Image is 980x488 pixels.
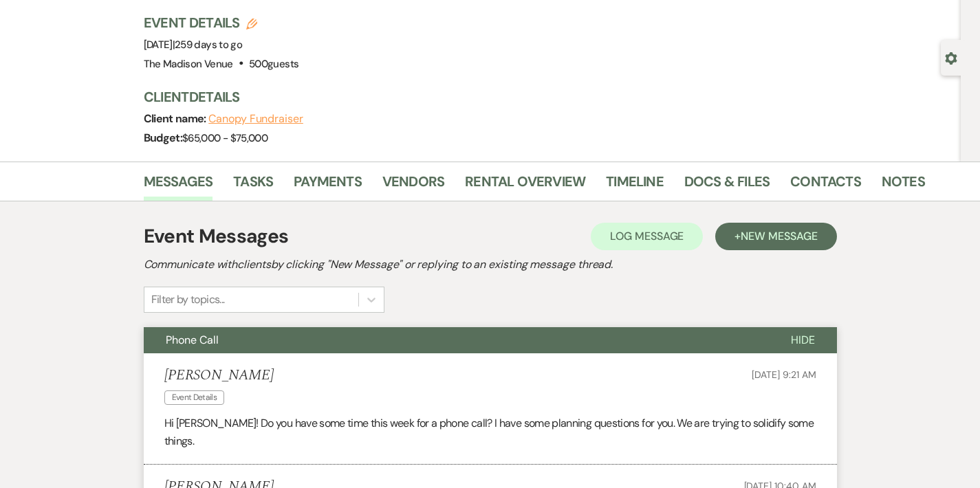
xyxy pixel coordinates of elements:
span: [DATE] 9:21 AM [752,368,816,381]
a: Vendors [382,170,444,201]
a: Rental Overview [465,170,585,201]
a: Messages [144,170,213,201]
button: Phone Call [144,327,769,353]
a: Payments [294,170,362,201]
button: Open lead details [945,51,957,64]
a: Timeline [606,170,664,201]
span: $65,000 - $75,000 [182,131,268,145]
h3: Client Details [144,87,914,107]
h5: [PERSON_NAME] [164,367,274,384]
span: Event Details [164,390,225,405]
span: The Madison Venue [144,57,233,71]
button: Log Message [591,223,703,250]
span: Client name: [144,111,209,126]
span: 259 days to go [175,38,242,52]
span: Hide [791,333,815,347]
button: Hide [769,327,837,353]
a: Docs & Files [684,170,770,201]
span: [DATE] [144,38,243,52]
span: Budget: [144,131,183,145]
span: | [173,38,242,52]
span: 500 guests [249,57,298,71]
a: Contacts [790,170,861,201]
span: New Message [741,229,817,243]
a: Notes [882,170,925,201]
p: Hi [PERSON_NAME]! Do you have some time this week for a phone call? I have some planning question... [164,414,816,450]
button: Canopy Fundraiser [208,113,303,124]
h1: Event Messages [144,222,289,251]
a: Tasks [233,170,273,201]
h3: Event Details [144,13,299,32]
h2: Communicate with clients by clicking "New Message" or replying to an existing message thread. [144,256,837,273]
div: Filter by topics... [151,291,225,308]
span: Phone Call [166,333,219,347]
button: +New Message [715,223,836,250]
span: Log Message [610,229,684,243]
